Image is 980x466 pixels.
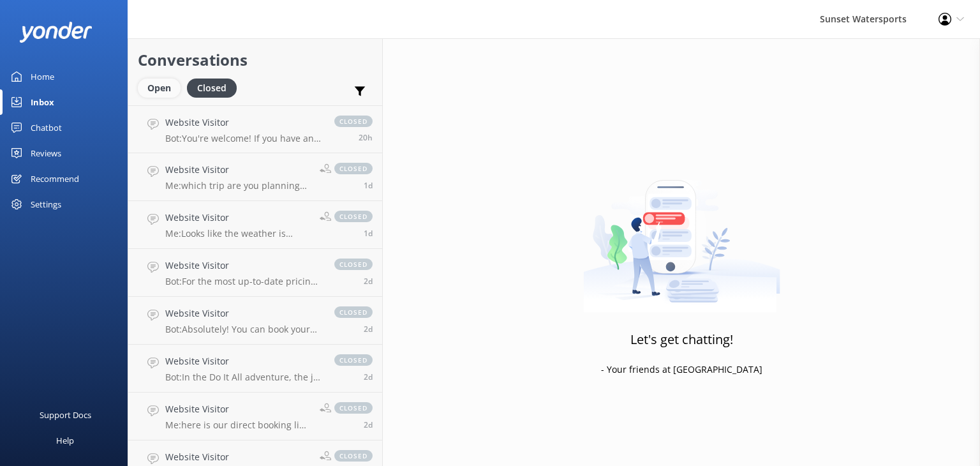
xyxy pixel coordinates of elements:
span: Sep 26 2025 11:06am (UTC -05:00) America/Cancun [359,132,373,143]
h4: Website Visitor [165,354,322,368]
span: closed [334,211,373,222]
span: Sep 25 2025 12:16am (UTC -05:00) America/Cancun [364,324,373,334]
span: Sep 25 2025 12:03pm (UTC -05:00) America/Cancun [364,180,373,191]
div: Help [56,428,74,453]
h4: Website Visitor [165,116,322,130]
div: Open [138,79,181,98]
a: Website VisitorMe:which trip are you planning to do?closed1d [128,153,382,201]
a: Open [138,80,187,94]
div: Inbox [31,89,54,115]
p: - Your friends at [GEOGRAPHIC_DATA] [601,363,762,377]
h4: Website Visitor [165,306,322,320]
h4: Website Visitor [165,211,310,225]
span: closed [334,402,373,414]
h4: Website Visitor [165,402,310,416]
p: Bot: Absolutely! You can book your desired trip and date by visiting [URL][DOMAIN_NAME]. We opera... [165,324,322,335]
div: Home [31,64,54,89]
span: closed [334,306,373,318]
span: closed [334,259,373,270]
a: Website VisitorBot:You're welcome! If you have any more questions, feel free to ask. Enjoy your d... [128,105,382,153]
a: Website VisitorMe:Looks like the weather is great all week! Only unavailable date is going to be ... [128,201,382,249]
img: artwork of a man stealing a conversation from at giant smartphone [583,153,780,313]
h4: Website Visitor [165,163,310,177]
h3: Let's get chatting! [630,329,733,350]
p: Me: here is our direct booking link for our most up-to-date prices and savings - [URL][DOMAIN_NAME] [165,419,310,431]
span: closed [334,450,373,462]
span: closed [334,116,373,127]
span: Sep 25 2025 08:23am (UTC -05:00) America/Cancun [364,228,373,239]
a: Website VisitorBot:In the Do It All adventure, the jet ski portion includes about 15-20 minutes o... [128,345,382,393]
div: Reviews [31,140,61,166]
p: Bot: In the Do It All adventure, the jet ski portion includes about 15-20 minutes of freestyle ri... [165,372,322,383]
span: closed [334,354,373,366]
h4: Website Visitor [165,259,322,273]
img: yonder-white-logo.png [19,22,93,43]
a: Website VisitorMe:here is our direct booking link for our most up-to-date prices and savings - [U... [128,393,382,440]
span: closed [334,163,373,174]
span: Sep 24 2025 07:49pm (UTC -05:00) America/Cancun [364,419,373,430]
p: Bot: You're welcome! If you have any more questions, feel free to ask. Enjoy your day! [165,133,322,144]
a: Closed [187,80,243,94]
span: Sep 24 2025 11:33pm (UTC -05:00) America/Cancun [364,372,373,382]
p: Bot: For the most up-to-date pricing for individual tours, please visit our booking page at [URL]... [165,276,322,287]
div: Settings [31,192,61,217]
p: Me: Looks like the weather is great all week! Only unavailable date is going to be [DATE] but any... [165,228,310,239]
div: Closed [187,79,237,98]
div: Chatbot [31,115,62,140]
span: Sep 25 2025 01:40am (UTC -05:00) America/Cancun [364,276,373,287]
a: Website VisitorBot:Absolutely! You can book your desired trip and date by visiting [URL][DOMAIN_N... [128,297,382,345]
div: Recommend [31,166,79,192]
p: Me: which trip are you planning to do? [165,180,310,192]
div: Support Docs [40,402,91,428]
h4: Website Visitor [165,450,310,464]
h2: Conversations [138,48,373,72]
a: Website VisitorBot:For the most up-to-date pricing for individual tours, please visit our booking... [128,249,382,297]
